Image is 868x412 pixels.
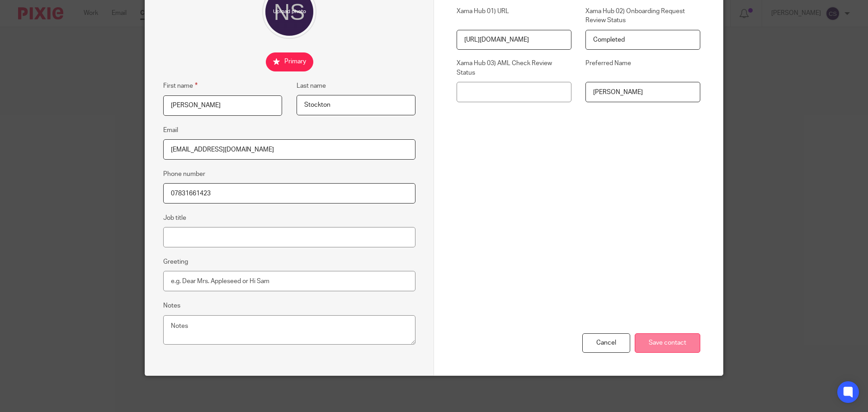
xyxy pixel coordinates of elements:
[163,170,205,179] label: Phone number
[163,257,188,266] label: Greeting
[163,271,415,291] input: e.g. Dear Mrs. Appleseed or Hi Sam
[582,333,630,353] div: Cancel
[457,59,571,77] label: Xama Hub 03) AML Check Review Status
[163,126,178,135] label: Email
[585,7,700,25] label: Xama Hub 02) Onboarding Request Review Status
[163,81,198,91] label: First name
[635,333,700,353] input: Save contact
[457,7,571,25] label: Xama Hub 01) URL
[585,59,700,77] label: Preferred Name
[163,301,180,310] label: Notes
[297,81,326,90] label: Last name
[163,213,186,223] label: Job title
